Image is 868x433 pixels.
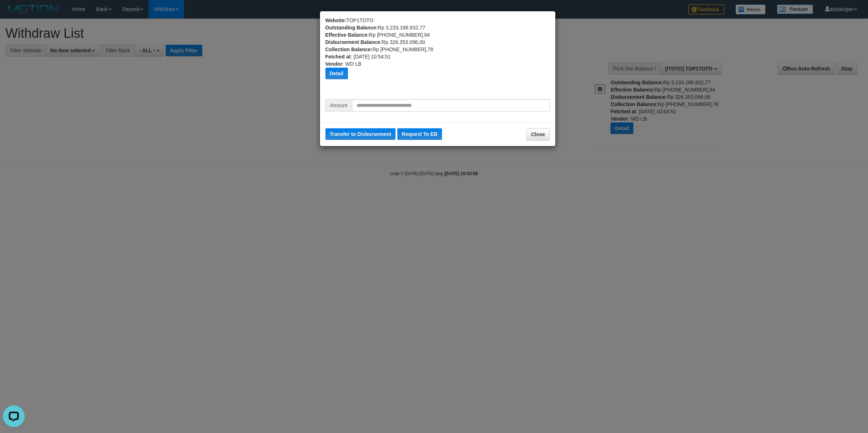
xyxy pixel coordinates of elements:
span: Amount [325,99,352,112]
b: Outstanding Balance: [325,25,378,31]
button: Open LiveChat chat widget [3,3,25,25]
b: Vendor [325,61,342,67]
button: Transfer to Disbursement [325,128,396,140]
b: Disbursement Balance: [325,39,382,45]
b: Effective Balance: [325,32,369,38]
button: Detail [325,68,348,79]
b: Website: [325,17,346,23]
div: TOP1TOTO Rp 3.233.188.832,77 Rp [PHONE_NUMBER],94 Rp 326.353.096,00 Rp [PHONE_NUMBER],78 : [DATE]... [325,17,550,99]
button: Close [526,128,549,141]
b: Collection Balance: [325,46,373,52]
b: Fetched at [325,54,351,60]
button: Request To EB [397,128,442,140]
